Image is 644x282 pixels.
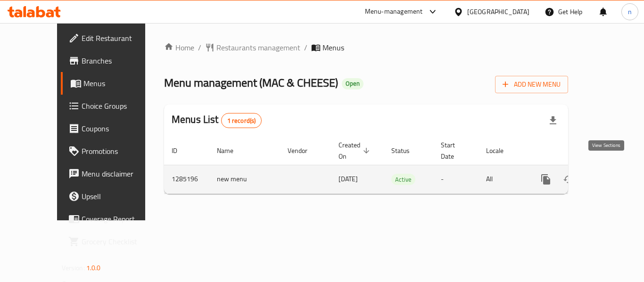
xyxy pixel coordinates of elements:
[441,139,467,162] span: Start Date
[61,208,165,230] a: Coverage Report
[82,168,157,179] span: Menu disclaimer
[172,145,190,156] span: ID
[217,145,246,156] span: Name
[61,162,165,185] a: Menu disclaimer
[433,165,479,193] td: -
[288,145,320,156] span: Vendor
[495,76,568,93] button: Add New Menu
[467,7,529,17] div: [GEOGRAPHIC_DATA]
[164,137,633,194] table: enhanced table
[164,165,209,193] td: 1285196
[628,7,632,17] span: n
[82,55,157,66] span: Branches
[61,49,165,72] a: Branches
[339,173,358,185] span: [DATE]
[82,100,157,112] span: Choice Groups
[198,42,201,53] li: /
[557,168,580,191] button: Change Status
[391,145,422,156] span: Status
[209,165,280,193] td: new menu
[339,139,372,162] span: Created On
[391,174,415,185] div: Active
[61,140,165,162] a: Promotions
[479,165,527,193] td: All
[535,168,557,191] button: more
[82,32,157,44] span: Edit Restaurant
[221,113,262,128] div: Total records count
[164,42,194,53] a: Home
[391,174,415,185] span: Active
[82,191,157,202] span: Upsell
[82,145,157,157] span: Promotions
[304,42,307,53] li: /
[61,185,165,208] a: Upsell
[164,42,568,53] nav: breadcrumb
[82,236,157,247] span: Grocery Checklist
[342,78,363,89] div: Open
[61,27,165,49] a: Edit Restaurant
[172,113,262,128] h2: Menus List
[365,6,423,17] div: Menu-management
[222,116,262,125] span: 1 record(s)
[61,230,165,253] a: Grocery Checklist
[216,42,300,53] span: Restaurants management
[82,213,157,225] span: Coverage Report
[486,145,516,156] span: Locale
[164,72,338,93] span: Menu management ( MAC & CHEESE )
[62,262,85,274] span: Version:
[61,95,165,117] a: Choice Groups
[61,72,165,95] a: Menus
[322,42,344,53] span: Menus
[83,78,157,89] span: Menus
[61,117,165,140] a: Coupons
[503,79,561,90] span: Add New Menu
[542,109,564,132] div: Export file
[342,80,363,88] span: Open
[527,137,633,165] th: Actions
[86,262,101,274] span: 1.0.0
[205,42,300,53] a: Restaurants management
[82,123,157,134] span: Coupons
